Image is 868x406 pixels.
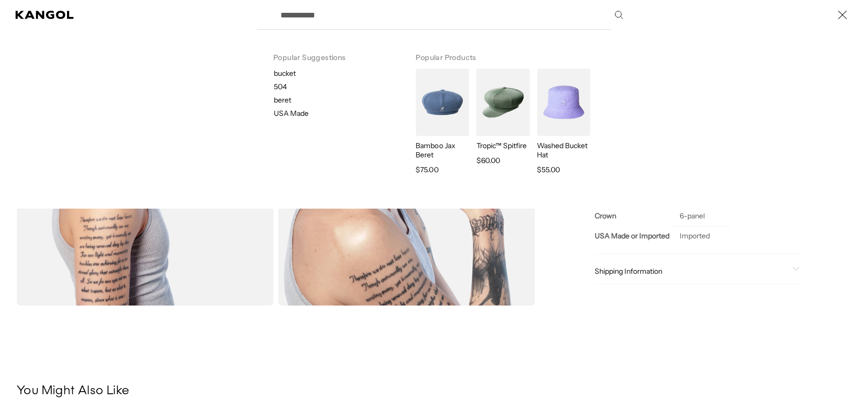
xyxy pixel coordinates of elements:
button: Close [832,5,853,25]
a: Washed Bucket Hat Washed Bucket Hat $55.00 [534,69,590,176]
span: $55.00 [537,164,560,176]
h3: Popular Products [416,40,594,69]
a: USA Made [261,109,399,118]
p: 504 [274,82,399,91]
p: USA Made [274,109,309,118]
h3: Popular Suggestions [273,40,383,69]
span: $75.00 [416,164,438,176]
a: Kangol [15,11,74,19]
button: Search here [614,10,623,19]
p: bucket [274,69,399,78]
a: Tropic™ Spitfire Tropic™ Spitfire $60.00 [473,69,530,167]
p: Tropic™ Spitfire [476,141,530,150]
span: $60.00 [476,154,500,167]
a: Bamboo Jax Beret Bamboo Jax Beret $75.00 [413,69,469,176]
p: Bamboo Jax Beret [416,141,469,159]
img: Tropic™ Spitfire [476,69,530,136]
img: Washed Bucket Hat [537,69,590,136]
img: Bamboo Jax Beret [416,69,469,136]
p: beret [274,95,399,105]
p: Washed Bucket Hat [537,141,590,159]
